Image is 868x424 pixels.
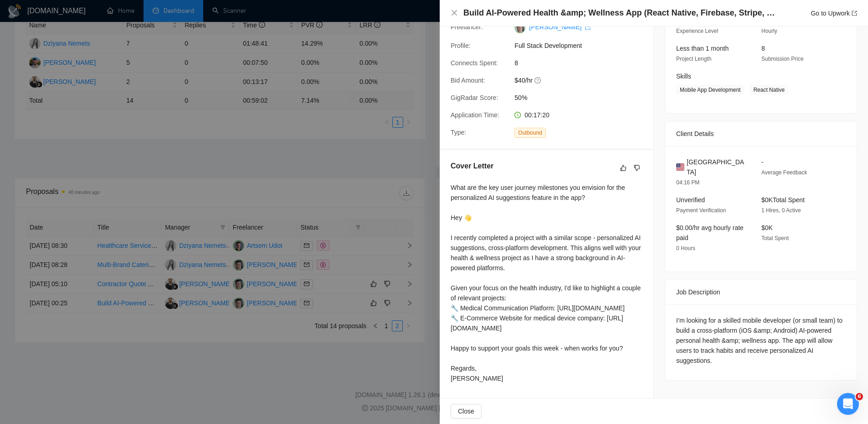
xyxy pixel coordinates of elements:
span: Average Feedback [761,169,807,176]
span: $0K Total Spent [761,196,805,204]
span: GigRadar Score: [451,94,498,101]
span: close [451,9,458,16]
span: Type: [451,129,466,136]
span: $0K [761,224,773,231]
img: c1Tebym3BND9d52IcgAhOjDIggZNrr93DrArCnDDhQCo9DNa2fMdUdlKkX3cX7l7jn [514,22,525,33]
span: $40/hr [514,75,651,85]
div: Job Description [676,280,846,304]
h4: Build AI-Powered Health &amp; Wellness App (React Native, Firebase, Stripe, OpenAI API) [463,7,778,19]
span: Mobile App Development [676,85,744,95]
span: [GEOGRAPHIC_DATA] [687,157,747,177]
span: $0.00/hr avg hourly rate paid [676,224,744,241]
span: Payment Verification [676,207,726,214]
button: Close [451,9,458,17]
span: clock-circle [514,112,521,118]
span: question-circle [534,77,542,84]
span: 04:16 PM [676,179,699,186]
div: What are the key user journey milestones you envision for the personalized AI suggestions feature... [451,183,642,383]
span: Application Time: [451,111,499,119]
div: Client Details [676,121,846,146]
h5: Cover Letter [451,161,493,172]
span: Profile: [451,42,471,49]
span: dislike [634,164,640,172]
span: 50% [514,93,651,103]
span: Bid Amount: [451,77,485,84]
span: React Native [750,85,788,95]
span: Freelancer: [451,23,483,31]
span: export [852,10,857,16]
img: 🇺🇸 [676,162,684,172]
span: Total Spent [761,235,789,241]
span: Outbound [514,128,546,138]
span: Connects Spent: [451,59,498,67]
span: Unverified [676,196,705,204]
span: Skills [676,73,691,80]
span: export [585,25,591,30]
span: 8 [514,58,651,68]
span: 1 Hires, 0 Active [761,207,801,214]
button: Close [451,404,482,419]
span: Full Stack Development [514,41,651,51]
span: Experience Level [676,28,718,34]
span: - [761,158,764,166]
span: 0 Hours [676,245,695,251]
span: Hourly [761,28,777,34]
button: dislike [632,162,642,173]
span: Submission Price [761,56,804,62]
a: [PERSON_NAME] export [529,23,591,31]
div: I’m looking for a skilled mobile developer (or small team) to build a cross-platform (iOS &amp; A... [676,315,846,366]
span: 8 [761,45,765,52]
span: Less than 1 month [676,45,729,52]
span: 6 [856,393,863,400]
button: like [618,162,629,173]
span: like [620,164,627,172]
span: Project Length [676,56,711,62]
span: Close [458,406,474,416]
span: 00:17:20 [524,111,550,119]
a: Go to Upworkexport [811,10,857,17]
iframe: Intercom live chat [837,393,859,415]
